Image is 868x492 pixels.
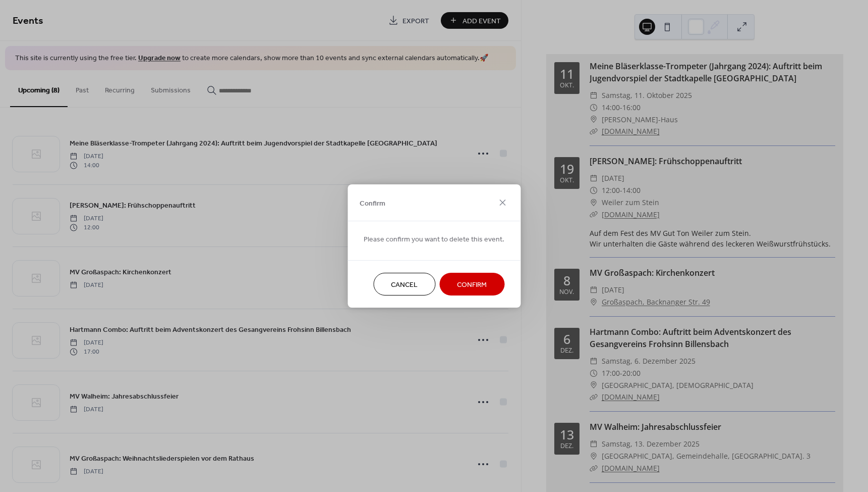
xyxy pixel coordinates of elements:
span: Confirm [457,280,487,290]
button: Cancel [373,273,435,296]
span: Cancel [391,280,418,290]
button: Confirm [439,273,504,296]
span: Please confirm you want to delete this event. [364,234,504,245]
span: Confirm [360,198,385,209]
